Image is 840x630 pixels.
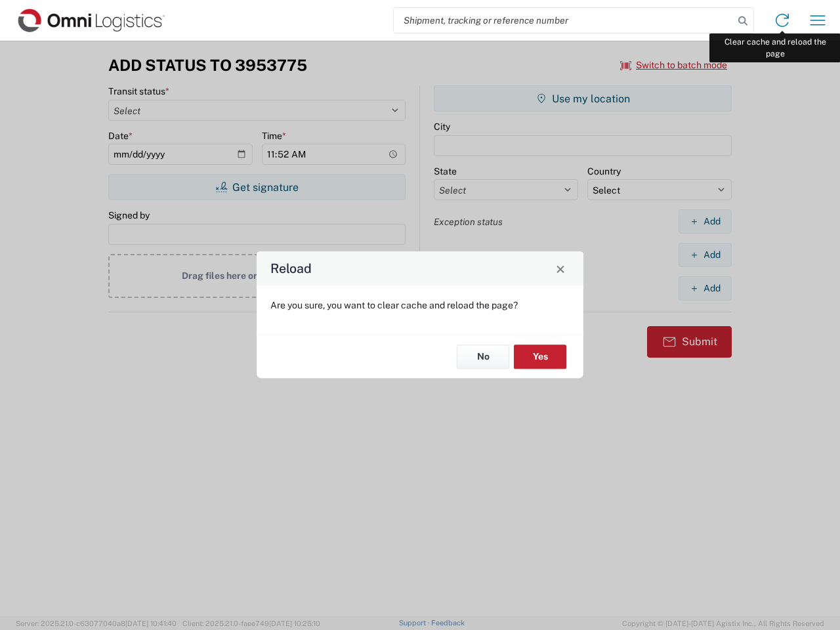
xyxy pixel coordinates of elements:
input: Shipment, tracking or reference number [394,8,734,33]
button: Yes [514,345,566,369]
p: Are you sure, you want to clear cache and reload the page? [270,299,570,311]
button: No [457,345,509,369]
h4: Reload [270,259,312,278]
button: Close [551,259,570,278]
